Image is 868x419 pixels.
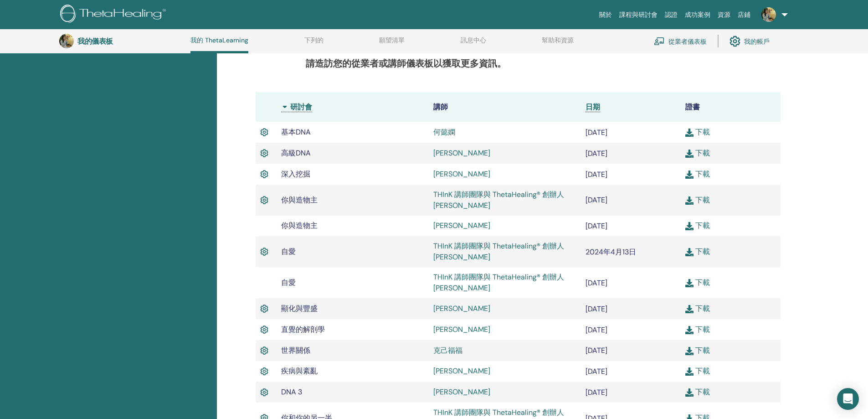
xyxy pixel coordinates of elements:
font: [DATE] [586,170,607,179]
font: 高級DNA [281,148,311,158]
img: 有效證書 [260,324,268,336]
font: 關於 [599,11,612,18]
font: 請造訪您的從業者或講師儀表板以獲取更多資訊。 [306,57,506,69]
font: [DATE] [586,388,607,397]
a: 下列的 [304,36,324,51]
img: 有效證書 [260,387,268,398]
a: [PERSON_NAME] [433,304,490,313]
font: 世界關係 [281,346,310,355]
font: 疾病與紊亂 [281,366,318,376]
a: THInK 講師團隊與 ThetaHealing® 創辦人 [PERSON_NAME] [433,190,564,210]
a: 下載 [685,387,710,397]
font: 我的帳戶 [744,37,770,46]
a: 我的帳戶 [729,31,770,51]
a: 認證 [661,6,681,23]
a: 下載 [685,278,710,287]
img: 有效證書 [260,194,268,206]
font: 你與造物主 [281,221,318,230]
a: 下載 [685,221,710,230]
a: 何懿嫻 [433,127,455,137]
img: download.svg [685,222,693,230]
a: THInK 講師團隊與 ThetaHealing® 創辦人 [PERSON_NAME] [433,272,564,293]
img: download.svg [685,171,693,179]
font: 教練需要每四年重新認證一次其資格。 [311,42,466,54]
font: 直覺的解剖學 [281,325,325,334]
img: download.svg [685,347,693,355]
img: default.jpg [59,34,74,48]
img: 有效證書 [260,246,268,258]
a: 訊息中心 [461,36,486,51]
font: [DATE] [586,304,607,314]
font: 我的 ThetaLearning [190,36,248,44]
a: 下載 [685,247,710,256]
font: 訊息中心 [461,36,486,44]
font: [PERSON_NAME] [433,366,490,376]
a: 下載 [685,304,710,313]
font: 下載 [695,127,710,137]
font: 自愛 [281,247,296,256]
img: download.svg [685,305,693,313]
img: 有效證書 [260,303,268,315]
font: [DATE] [586,367,607,376]
a: [PERSON_NAME] [433,221,490,230]
a: [PERSON_NAME] [433,387,490,397]
font: 願望清單 [379,36,405,44]
font: 店鋪 [738,11,750,18]
font: 講師 [433,102,448,112]
font: 從業者儀表板 [668,37,707,46]
img: download.svg [685,279,693,287]
font: 課程與研討會 [619,11,657,18]
img: 有效證書 [260,345,268,357]
font: 幫助和資源 [542,36,574,44]
img: download.svg [685,388,693,397]
a: 課程與研討會 [616,6,661,23]
font: 自愛 [281,278,296,287]
font: 下載 [695,148,710,158]
img: download.svg [685,367,693,376]
a: 我的 ThetaLearning [190,36,248,53]
a: 從業者儀表板 [654,31,707,51]
a: 下載 [685,366,710,376]
img: chalkboard-teacher.svg [654,37,665,45]
img: download.svg [685,150,693,158]
font: 下載 [695,195,710,205]
a: [PERSON_NAME] [433,148,490,158]
a: 關於 [596,6,616,23]
a: THInK 講師團隊與 ThetaHealing® 創辦人 [PERSON_NAME] [433,241,564,262]
font: [DATE] [586,149,607,158]
a: 克己福福 [433,346,462,355]
font: 資源 [718,11,730,18]
font: 我的儀表板 [77,36,113,46]
font: [DATE] [586,128,607,137]
img: cog.svg [729,33,740,49]
font: 下載 [695,366,710,376]
font: [DATE] [586,346,607,355]
img: 有效證書 [260,147,268,159]
font: 你與造物主 [281,195,318,205]
font: 下載 [695,346,710,355]
a: 下載 [685,195,710,205]
font: [DATE] [586,325,607,335]
a: [PERSON_NAME] [433,169,490,179]
a: 下載 [685,169,710,179]
a: 下載 [685,148,710,158]
font: [DATE] [586,221,607,231]
img: 有效證書 [260,168,268,180]
img: 有效證書 [260,126,268,138]
font: 下載 [695,247,710,256]
font: [DATE] [586,278,607,288]
img: logo.png [60,5,169,25]
font: 2024年4月13日 [586,247,636,257]
img: download.svg [685,248,693,256]
font: 基本DNA [281,127,311,137]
